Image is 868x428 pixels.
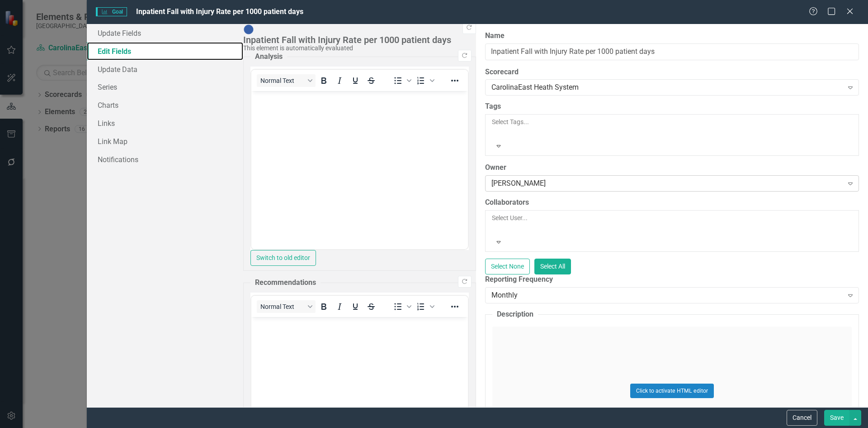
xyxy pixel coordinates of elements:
button: Bold [316,300,331,313]
legend: Recommendations [250,278,321,288]
button: Underline [348,74,363,87]
a: Link Map [87,132,243,150]
div: Select Tags... [492,117,852,126]
input: Goal Name [485,43,859,60]
a: Charts [87,96,243,114]
button: Underline [348,300,363,313]
button: Select All [534,259,571,274]
div: Bullet list [390,74,413,87]
button: Save [824,410,849,426]
a: Update Data [87,60,243,78]
button: Strikethrough [363,300,379,313]
a: Edit Fields [87,42,243,60]
label: Collaborators [485,197,859,208]
button: Reveal or hide additional toolbar items [447,300,462,313]
div: Inpatient Fall with Injury Rate per 1000 patient days [243,35,472,45]
button: Switch to old editor [250,250,316,266]
span: Inpatient Fall with Injury Rate per 1000 patient days [136,7,303,16]
label: Reporting Frequency [485,274,859,285]
button: Strikethrough [363,74,379,87]
div: [PERSON_NAME] [491,178,843,189]
button: Italic [332,300,347,313]
a: Links [87,114,243,132]
button: Block Normal Text [257,300,316,313]
button: Reveal or hide additional toolbar items [447,74,462,87]
a: Series [87,78,243,96]
span: Normal Text [260,77,305,84]
button: Block Normal Text [257,74,316,87]
label: Name [485,31,859,41]
legend: Analysis [250,52,287,62]
div: CarolinaEast Heath System [491,82,843,93]
div: Numbered list [413,300,436,313]
legend: Description [492,309,538,320]
label: Scorecard [485,67,859,77]
img: No Information [243,24,254,35]
span: Normal Text [260,303,305,310]
div: This element is automatically evaluated [243,45,472,52]
a: Update Fields [87,24,243,42]
div: Monthly [491,290,843,300]
div: Select User... [492,213,852,222]
button: Cancel [787,410,817,426]
span: Goal [96,7,127,16]
button: Select None [485,259,530,274]
a: Notifications [87,150,243,168]
button: Bold [316,74,331,87]
div: Numbered list [413,74,436,87]
button: Italic [332,74,347,87]
label: Tags [485,101,859,112]
iframe: Rich Text Area [251,91,468,249]
label: Owner [485,163,859,173]
button: Click to activate HTML editor [630,384,714,398]
div: Bullet list [390,300,413,313]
